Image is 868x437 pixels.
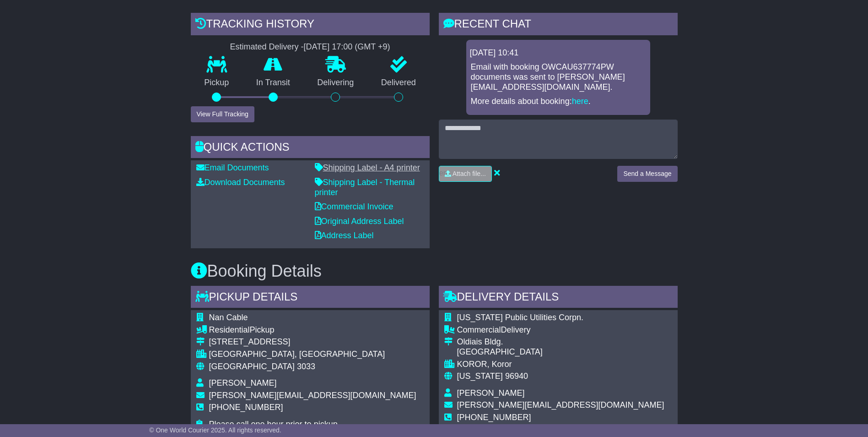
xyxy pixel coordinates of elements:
p: Email with booking OWCAU637774PW documents was sent to [PERSON_NAME][EMAIL_ADDRESS][DOMAIN_NAME]. [471,62,646,92]
h3: Booking Details [191,262,678,280]
div: Oldiais Bldg. [457,337,664,347]
div: [GEOGRAPHIC_DATA] [457,347,664,357]
span: [PERSON_NAME][EMAIL_ADDRESS][DOMAIN_NAME] [457,400,664,410]
div: [STREET_ADDRESS] [209,337,416,347]
button: View Full Tracking [191,106,254,122]
span: [PERSON_NAME] [209,378,277,388]
div: [DATE] 10:41 [470,48,647,58]
span: © One World Courier 2025. All rights reserved. [149,426,281,434]
a: Original Address Label [315,217,404,226]
a: Download Documents [196,178,285,187]
span: Commercial [457,325,501,334]
div: Delivery [457,325,664,335]
div: [DATE] 17:00 (GMT +9) [304,42,390,52]
span: 3033 [297,362,315,371]
div: Delivery Details [439,286,678,311]
a: Shipping Label - Thermal printer [315,178,415,197]
span: Nan Cable [209,313,248,322]
span: [PHONE_NUMBER] [457,413,531,422]
p: More details about booking: . [471,97,646,107]
span: [PERSON_NAME] [457,388,525,398]
p: In Transit [243,78,304,88]
a: Email Documents [196,163,269,172]
div: [GEOGRAPHIC_DATA], [GEOGRAPHIC_DATA] [209,350,416,360]
span: Please call one hour prior to pickup. [209,420,340,429]
span: [US_STATE] Public Utilities Corpn. [457,313,583,322]
div: Estimated Delivery - [191,42,430,52]
a: Address Label [315,231,374,240]
span: [GEOGRAPHIC_DATA] [209,362,295,371]
div: RECENT CHAT [439,13,678,38]
p: Delivering [304,78,368,88]
div: Pickup Details [191,286,430,311]
p: Pickup [191,78,243,88]
a: Commercial Invoice [315,202,394,211]
span: 96940 [505,371,528,381]
div: Quick Actions [191,136,430,161]
a: here [572,97,588,106]
div: KOROR, Koror [457,360,664,370]
button: Send a Message [617,166,677,182]
a: Shipping Label - A4 printer [315,163,420,172]
p: Delivered [367,78,430,88]
div: Pickup [209,325,416,335]
span: [PERSON_NAME][EMAIL_ADDRESS][DOMAIN_NAME] [209,391,416,400]
div: Tracking history [191,13,430,38]
span: [PHONE_NUMBER] [209,403,283,412]
span: [US_STATE] [457,371,503,381]
span: Residential [209,325,250,334]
